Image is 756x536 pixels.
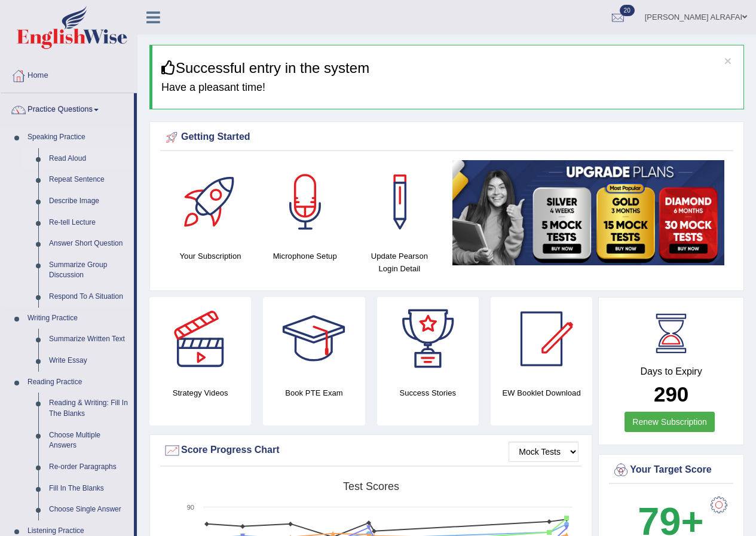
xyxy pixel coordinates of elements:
[44,478,134,500] a: Fill In The Blanks
[44,233,134,255] a: Answer Short Question
[625,412,715,432] a: Renew Subscription
[44,350,134,372] a: Write Essay
[44,148,134,170] a: Read Aloud
[263,387,365,399] h4: Book PTE Exam
[264,250,346,262] h4: Microphone Setup
[612,461,730,479] div: Your Target Score
[149,387,251,399] h4: Strategy Videos
[161,60,734,76] h3: Successful entry in the system
[44,286,134,308] a: Respond To A Situation
[161,82,734,94] h4: Have a pleasant time!
[612,366,730,377] h4: Days to Expiry
[44,255,134,286] a: Summarize Group Discussion
[343,480,399,492] tspan: Test scores
[44,212,134,234] a: Re-tell Lecture
[169,250,252,262] h4: Your Subscription
[44,169,134,191] a: Repeat Sentence
[620,5,635,16] span: 20
[44,191,134,212] a: Describe Image
[44,499,134,520] a: Choose Single Answer
[724,54,731,67] button: ×
[654,382,688,406] b: 290
[44,457,134,478] a: Re-order Paragraphs
[1,93,134,123] a: Practice Questions
[22,308,134,329] a: Writing Practice
[163,442,579,460] div: Score Progress Chart
[1,59,137,89] a: Home
[22,372,134,393] a: Reading Practice
[44,329,134,350] a: Summarize Written Text
[44,393,134,424] a: Reading & Writing: Fill In The Blanks
[377,387,479,399] h4: Success Stories
[163,128,730,146] div: Getting Started
[491,387,592,399] h4: EW Booklet Download
[187,504,194,511] text: 90
[44,425,134,457] a: Choose Multiple Answers
[358,250,440,275] h4: Update Pearson Login Detail
[452,160,724,265] img: small5.jpg
[22,127,134,148] a: Speaking Practice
